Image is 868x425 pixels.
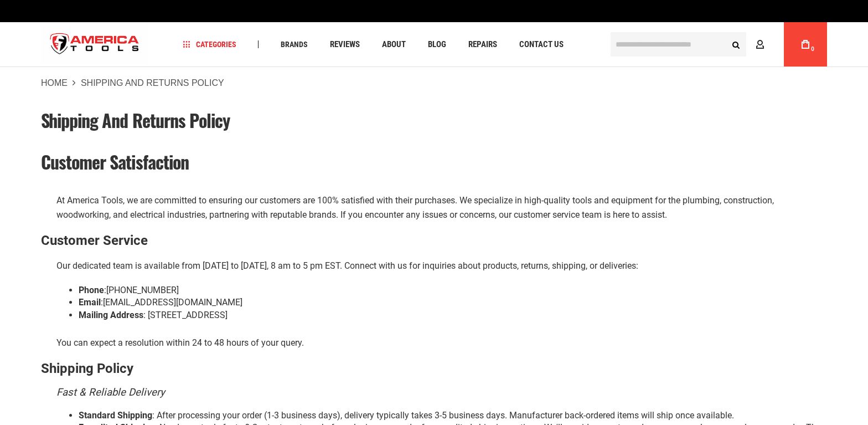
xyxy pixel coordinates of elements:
span: Shipping and Returns Policy [41,107,230,133]
li: : [79,296,827,309]
h1: Customer Satisfaction [41,152,827,171]
a: Reviews [325,37,365,52]
span: Blog [428,40,446,49]
span: Contact Us [519,40,564,49]
li: : [STREET_ADDRESS] [79,309,827,322]
a: Categories [178,37,241,52]
a: Home [41,78,68,88]
a: [EMAIL_ADDRESS][DOMAIN_NAME] [103,297,242,308]
a: [PHONE_NUMBER] [106,285,179,295]
li: : [79,284,827,297]
strong: Shipping and Returns Policy [81,78,224,88]
span: 0 [811,46,814,52]
li: : After processing your order (1-3 business days), delivery typically takes 3-5 business days. Ma... [79,409,827,422]
p: Our dedicated team is available from [DATE] to [DATE], 8 am to 5 pm EST. Connect with us for inqu... [56,259,827,273]
a: store logo [41,24,148,65]
a: Contact Us [514,37,569,52]
span: Categories [183,40,236,48]
a: 0 [795,22,816,66]
h2: Customer Service [41,233,827,248]
b: Email [79,297,101,308]
p: You can expect a resolution within 24 to 48 hours of your query. [56,336,827,350]
img: America Tools [41,24,148,65]
a: Repairs [463,37,502,52]
b: Phone [79,285,104,295]
span: Reviews [330,40,360,49]
h3: Fast & Reliable Delivery [56,387,827,398]
h2: Shipping Policy [41,361,827,376]
span: Repairs [468,40,497,49]
p: At America Tools, we are committed to ensuring our customers are 100% satisfied with their purcha... [56,193,827,222]
a: Blog [423,37,451,52]
a: About [377,37,411,52]
span: About [382,40,406,49]
a: Brands [276,37,313,52]
span: Brands [281,40,308,48]
button: Search [725,34,746,55]
b: Standard Shipping [79,410,152,421]
b: Mailing Address [79,310,143,320]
